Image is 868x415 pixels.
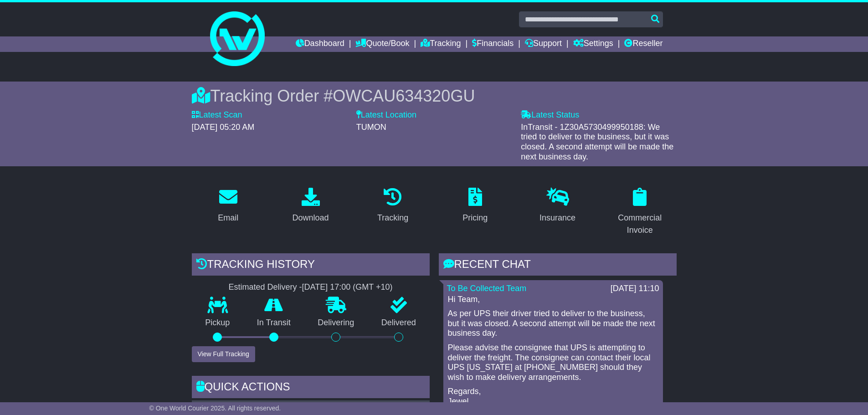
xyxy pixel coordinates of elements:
[149,405,281,412] span: © One World Courier 2025. All rights reserved.
[192,86,677,106] div: Tracking Order #
[457,184,493,227] a: Pricing
[371,184,414,227] a: Tracking
[286,184,334,227] a: Download
[377,212,408,224] div: Tracking
[296,36,344,52] a: Dashboard
[192,282,430,292] div: Estimated Delivery -
[192,346,255,362] button: View Full Tracking
[448,309,658,338] p: As per UPS their driver tried to deliver to the business, but it was closed. A second attempt wil...
[447,284,527,293] a: To Be Collected Team
[448,387,658,406] p: Regards, Jewel
[521,110,579,120] label: Latest Status
[355,36,409,52] a: Quote/Book
[192,123,255,132] span: [DATE] 05:20 AM
[573,36,613,52] a: Settings
[534,184,581,227] a: Insurance
[609,212,671,236] div: Commercial Invoice
[192,318,244,328] p: Pickup
[356,123,386,132] span: TUMON
[292,212,329,224] div: Download
[302,282,393,292] div: [DATE] 17:00 (GMT +10)
[212,184,244,227] a: Email
[218,212,238,224] div: Email
[192,253,430,278] div: Tracking history
[624,36,663,52] a: Reseller
[603,184,677,240] a: Commercial Invoice
[472,36,514,52] a: Financials
[462,212,488,224] div: Pricing
[448,295,658,305] p: Hi Team,
[525,36,562,52] a: Support
[192,376,430,400] div: Quick Actions
[192,110,242,120] label: Latest Scan
[611,284,659,294] div: [DATE] 11:10
[304,318,368,328] p: Delivering
[356,110,416,120] label: Latest Location
[333,87,475,105] span: OWCAU634320GU
[539,212,575,224] div: Insurance
[448,343,658,382] p: Please advise the consignee that UPS is attempting to deliver the freight. The consignee can cont...
[421,36,461,52] a: Tracking
[439,253,677,278] div: RECENT CHAT
[368,318,430,328] p: Delivered
[243,318,304,328] p: In Transit
[521,123,673,161] span: InTransit - 1Z30A5730499950188: We tried to deliver to the business, but it was closed. A second ...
